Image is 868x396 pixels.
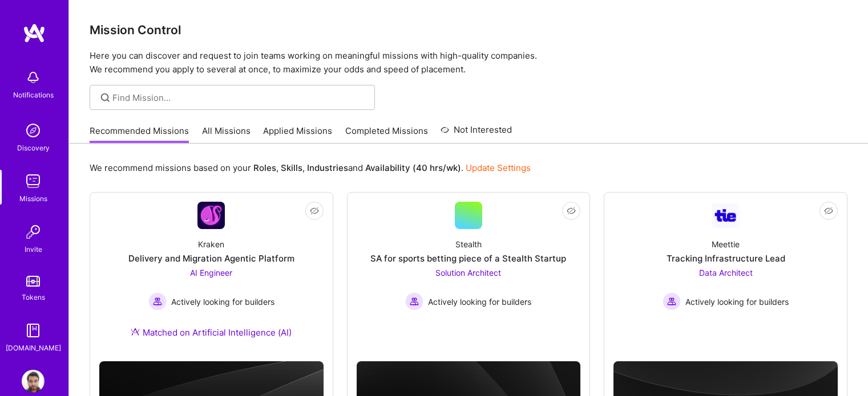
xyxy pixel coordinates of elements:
[6,342,61,354] div: [DOMAIN_NAME]
[685,296,789,308] span: Actively looking for builders
[99,91,112,104] i: icon SearchGrey
[19,193,47,205] div: Missions
[22,370,45,393] img: User Avatar
[365,162,461,173] b: Availability (40 hrs/wk)
[699,268,753,277] span: Data Architect
[824,206,833,215] i: icon EyeClosed
[22,291,45,303] div: Tokens
[17,142,50,154] div: Discovery
[357,202,581,340] a: StealthSA for sports betting piece of a Stealth StartupSolution Architect Actively looking for bu...
[435,268,501,277] span: Solution Architect
[90,23,847,37] h3: Mission Control
[90,162,531,174] p: We recommend missions based on your , , and .
[22,221,45,243] img: Invite
[112,92,366,104] input: Find Mission...
[22,119,45,142] img: discovery
[307,162,348,173] b: Industries
[712,238,740,250] div: Meettie
[22,66,45,89] img: bell
[667,252,785,264] div: Tracking Infrastructure Lead
[263,125,332,144] a: Applied Missions
[281,162,302,173] b: Skills
[613,202,838,340] a: Company LogoMeettieTracking Infrastructure LeadData Architect Actively looking for buildersActive...
[202,125,251,144] a: All Missions
[171,296,274,308] span: Actively looking for builders
[148,292,167,311] img: Actively looking for builders
[190,268,232,277] span: AI Engineer
[90,125,189,144] a: Recommended Missions
[26,276,40,287] img: tokens
[22,319,45,342] img: guide book
[131,326,292,338] div: Matched on Artificial Intelligence (AI)
[23,23,46,43] img: logo
[441,123,512,144] a: Not Interested
[253,162,276,173] b: Roles
[405,292,423,311] img: Actively looking for builders
[455,238,482,250] div: Stealth
[22,170,45,193] img: teamwork
[466,162,531,173] a: Update Settings
[567,206,576,215] i: icon EyeClosed
[19,370,47,393] a: User Avatar
[345,125,428,144] a: Completed Missions
[99,202,324,352] a: Company LogoKrakenDelivery and Migration Agentic PlatformAI Engineer Actively looking for builder...
[128,252,294,264] div: Delivery and Migration Agentic Platform
[428,296,531,308] span: Actively looking for builders
[90,49,847,76] p: Here you can discover and request to join teams working on meaningful missions with high-quality ...
[663,292,681,311] img: Actively looking for builders
[197,202,225,229] img: Company Logo
[198,238,224,250] div: Kraken
[13,89,54,101] div: Notifications
[712,203,740,228] img: Company Logo
[131,327,140,336] img: Ateam Purple Icon
[25,243,42,255] div: Invite
[310,206,319,215] i: icon EyeClosed
[370,252,566,264] div: SA for sports betting piece of a Stealth Startup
